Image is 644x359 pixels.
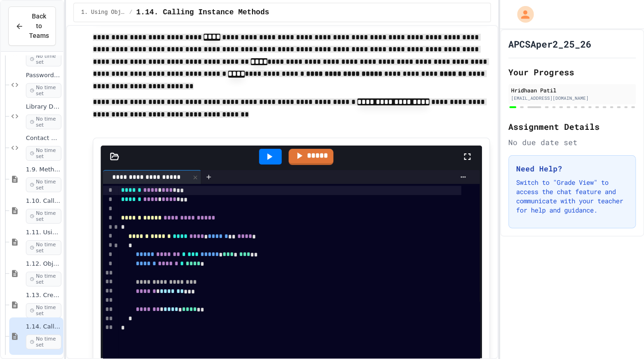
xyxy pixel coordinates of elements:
[516,163,628,174] h3: Need Help?
[26,323,61,331] span: 1.14. Calling Instance Methods
[26,197,61,205] span: 1.10. Calling Class Methods
[26,240,61,255] span: No time set
[26,272,61,286] span: No time set
[511,86,633,94] div: Hridhaan Patil
[29,12,49,41] span: Back to Teams
[129,9,132,16] span: /
[508,137,636,148] div: No due date set
[26,103,61,111] span: Library Debugger Challenge
[26,83,61,98] span: No time set
[26,209,61,224] span: No time set
[26,72,61,79] span: Password Validator
[26,134,61,142] span: Contact Card Creator
[26,177,61,192] span: No time set
[516,178,628,215] p: Switch to "Grade View" to access the chat feature and communicate with your teacher for help and ...
[508,120,636,133] h2: Assignment Details
[26,52,61,67] span: No time set
[26,146,61,161] span: No time set
[26,335,61,349] span: No time set
[508,37,591,50] h1: APCSAper2_25_26
[508,66,636,79] h2: Your Progress
[81,9,126,16] span: 1. Using Objects and Methods
[507,4,536,25] div: My Account
[26,292,61,299] span: 1.13. Creating and Initializing Objects: Constructors
[8,6,56,46] button: Back to Teams
[511,95,633,102] div: [EMAIL_ADDRESS][DOMAIN_NAME]
[26,115,61,129] span: No time set
[26,303,61,318] span: No time set
[26,229,61,237] span: 1.11. Using the Math Class
[26,260,61,268] span: 1.12. Objects - Instances of Classes
[136,7,269,18] span: 1.14. Calling Instance Methods
[26,166,61,174] span: 1.9. Method Signatures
